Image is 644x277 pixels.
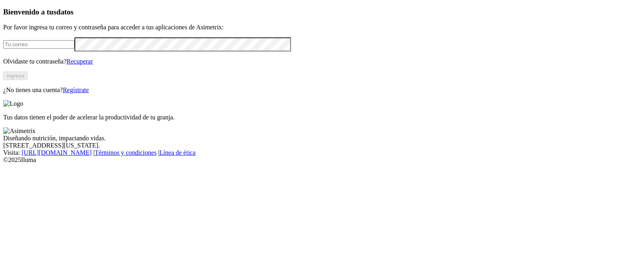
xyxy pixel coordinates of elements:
a: Línea de ética [159,149,196,156]
a: Términos y condiciones [95,149,157,156]
div: © 2025 Iluma [3,156,641,164]
p: ¿No tienes una cuenta? [3,86,641,94]
p: Tus datos tienen el poder de acelerar la productividad de tu granja. [3,114,641,121]
a: Recuperar [66,58,93,65]
div: Diseñando nutrición, impactando vidas. [3,135,641,142]
p: Por favor ingresa tu correo y contraseña para acceder a tus aplicaciones de Asimetrix: [3,24,641,31]
div: [STREET_ADDRESS][US_STATE]. [3,142,641,149]
img: Asimetrix [3,127,35,135]
a: [URL][DOMAIN_NAME] [22,149,92,156]
img: Logo [3,100,23,107]
button: Ingresa [3,72,27,80]
p: Olvidaste tu contraseña? [3,58,641,65]
h3: Bienvenido a tus [3,8,641,16]
span: datos [56,8,74,16]
a: Regístrate [63,86,89,93]
input: Tu correo [3,40,74,49]
div: Visita : | | [3,149,641,156]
